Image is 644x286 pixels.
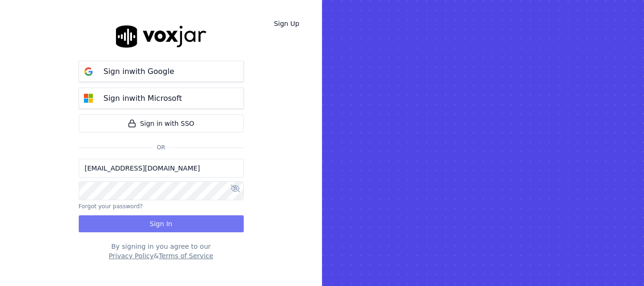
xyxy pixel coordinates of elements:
button: Terms of Service [159,251,213,261]
img: microsoft Sign in button [79,89,98,108]
a: Sign in with SSO [79,114,244,132]
span: Or [153,144,169,151]
p: Sign in with Microsoft [104,93,182,104]
button: Privacy Policy [109,251,154,261]
button: Sign inwith Microsoft [79,88,244,109]
input: Email [79,159,244,178]
img: logo [116,25,206,48]
img: google Sign in button [79,62,98,81]
button: Sign inwith Google [79,61,244,82]
button: Forgot your password? [79,203,143,210]
a: Sign Up [266,15,307,32]
p: Sign in with Google [104,66,174,77]
div: By signing in you agree to our & [79,242,244,261]
button: Sign In [79,215,244,232]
